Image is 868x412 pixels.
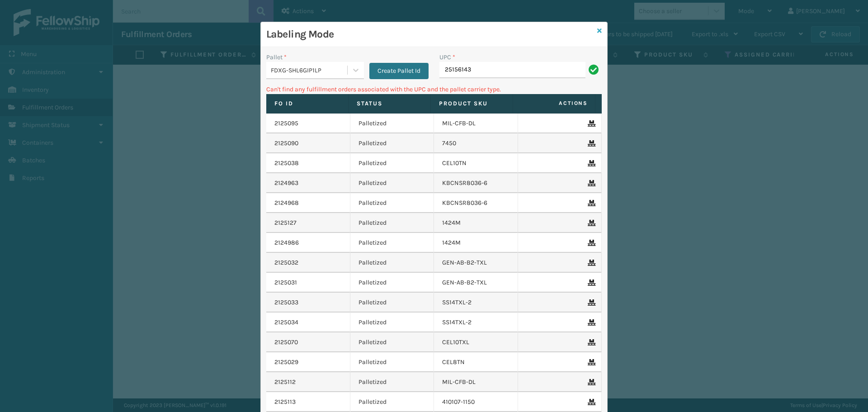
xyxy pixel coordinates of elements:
button: Create Pallet Id [369,63,429,79]
a: 2125034 [274,318,298,327]
i: Remove From Pallet [588,220,593,226]
label: UPC [439,52,455,62]
td: GEN-AB-B2-TXL [434,273,518,293]
td: Palletized [350,293,434,313]
td: Palletized [350,352,434,372]
label: Product SKU [439,99,505,108]
a: 2125032 [274,258,298,267]
td: 1424M [434,233,518,253]
td: Palletized [350,213,434,233]
td: Palletized [350,153,434,173]
p: Can't find any fulfillment orders associated with the UPC and the pallet carrier type. [266,85,602,94]
td: SS14TXL-2 [434,313,518,332]
i: Remove From Pallet [588,359,593,365]
i: Remove From Pallet [588,260,593,266]
i: Remove From Pallet [588,299,593,306]
td: MIL-CFB-DL [434,372,518,392]
a: 2125112 [274,378,296,387]
td: Palletized [350,114,434,133]
td: Palletized [350,273,434,293]
td: Palletized [350,332,434,352]
a: 2124968 [274,199,299,208]
td: KBCNSR8036-6 [434,173,518,193]
span: Actions [516,96,593,111]
i: Remove From Pallet [588,319,593,326]
i: Remove From Pallet [588,240,593,246]
td: CEL8TN [434,352,518,372]
td: Palletized [350,372,434,392]
i: Remove From Pallet [588,399,593,405]
td: Palletized [350,173,434,193]
h3: Labeling Mode [266,28,594,41]
td: KBCNSR8036-6 [434,193,518,213]
td: Palletized [350,392,434,412]
a: 2124986 [274,238,299,247]
i: Remove From Pallet [588,379,593,385]
td: SS14TXL-2 [434,293,518,313]
a: 2125095 [274,119,298,128]
div: FDXG-SHL6GIP1LP [271,66,348,75]
a: 2125029 [274,358,298,367]
label: Pallet [266,52,287,62]
td: CEL10TN [434,153,518,173]
a: 2125038 [274,159,299,168]
td: Palletized [350,233,434,253]
i: Remove From Pallet [588,160,593,166]
a: 2125113 [274,398,296,407]
a: 2125127 [274,218,297,227]
i: Remove From Pallet [588,200,593,206]
i: Remove From Pallet [588,180,593,186]
i: Remove From Pallet [588,279,593,286]
i: Remove From Pallet [588,140,593,147]
td: MIL-CFB-DL [434,114,518,133]
a: 2125033 [274,298,298,307]
td: Palletized [350,253,434,273]
a: 2124963 [274,179,298,188]
td: 410107-1150 [434,392,518,412]
td: 1424M [434,213,518,233]
td: 7450 [434,133,518,153]
a: 2125070 [274,338,298,347]
label: Status [357,99,422,108]
i: Remove From Pallet [588,339,593,346]
label: Fo Id [274,99,340,108]
td: CEL10TXL [434,332,518,352]
td: Palletized [350,313,434,332]
td: Palletized [350,193,434,213]
i: Remove From Pallet [588,120,593,127]
td: Palletized [350,133,434,153]
a: 2125031 [274,278,297,287]
a: 2125090 [274,139,298,148]
td: GEN-AB-B2-TXL [434,253,518,273]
